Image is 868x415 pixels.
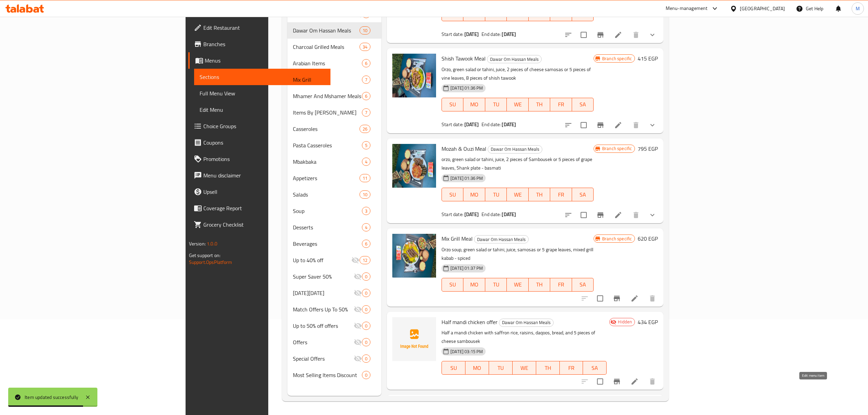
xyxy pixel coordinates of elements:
div: items [362,289,370,297]
div: Charcoal Grilled Meals34 [287,39,381,55]
span: SU [445,10,461,19]
span: Get support on: [189,251,220,260]
div: Casseroles26 [287,121,381,137]
span: 10 [360,27,370,34]
span: Grocery Checklist [203,220,325,229]
span: 0 [362,273,370,280]
span: Dawar Om Hassan Meals [293,26,360,35]
button: SU [442,278,463,292]
span: Mozah & Ouzi Meal [442,144,486,154]
svg: Inactive section [354,272,362,281]
div: items [360,190,370,199]
svg: Inactive section [354,305,362,313]
div: items [360,26,370,35]
span: 26 [360,126,370,132]
span: FR [553,99,569,109]
span: Shish Tawook Meal [442,53,486,64]
button: sort-choices [560,207,577,223]
span: 0 [362,323,370,329]
span: SA [575,10,591,19]
div: items [360,43,370,51]
span: M [856,5,860,12]
a: Support.OpsPlatform [189,258,232,267]
a: Edit menu item [614,211,622,219]
div: Soup3 [287,203,381,219]
span: SU [445,363,463,373]
button: TH [529,98,550,111]
span: Upsell [203,188,325,196]
div: Dawar Om Hassan Meals [488,145,542,153]
a: Edit Restaurant [188,19,330,36]
div: Items By [PERSON_NAME]7 [287,104,381,121]
div: items [360,256,370,264]
p: Half a mandi chicken with saffron rice, raisins, daqoos, bread, and 5 pieces of cheese sambousek [442,329,607,346]
div: Salads10 [287,186,381,203]
button: TU [485,98,507,111]
div: items [362,338,370,346]
a: Edit menu item [630,294,639,303]
span: MO [466,190,482,200]
span: Mix Grill Meal [442,233,473,244]
span: 7 [362,109,370,116]
span: 11 [360,175,370,182]
span: 10 [360,191,370,198]
div: Most Selling Items Discount [293,371,362,379]
span: Appetizers [293,174,360,182]
span: SA [586,363,604,373]
nav: Menu sections [287,3,381,386]
div: items [362,92,370,100]
div: Up to 40% off12 [287,252,381,268]
img: Mozah & Ouzi Meal [392,144,436,188]
span: SA [575,280,591,290]
span: WE [510,10,526,19]
span: MO [468,363,486,373]
span: Edit Restaurant [203,24,325,32]
div: Super Saver 50% [293,272,354,281]
button: SU [442,188,463,201]
div: Match Offers Up To 50% [293,305,354,313]
button: SA [583,361,607,375]
span: 6 [362,93,370,99]
svg: Show Choices [648,121,656,129]
button: delete [628,27,644,43]
svg: Show Choices [648,211,656,219]
div: [GEOGRAPHIC_DATA] [740,5,785,12]
span: Coupons [203,138,325,147]
a: Coupons [188,134,330,151]
div: Salads [293,190,360,199]
span: [DATE][DATE] [293,289,354,297]
div: Dawar Om Hassan Meals [487,55,542,63]
button: delete [644,373,661,390]
button: TU [485,278,507,292]
button: MO [465,361,489,375]
span: 0 [362,339,370,346]
div: Super Saver 50%0 [287,268,381,285]
span: TU [488,99,504,109]
span: Choice Groups [203,122,325,130]
h6: 620 EGP [638,234,658,243]
img: Mix Grill Meal [392,234,436,278]
a: Promotions [188,151,330,167]
div: Up to 40% off [293,256,351,264]
span: Casseroles [293,125,360,133]
div: Mbakbaka4 [287,153,381,170]
div: Desserts [293,223,362,231]
svg: Inactive section [351,256,360,264]
span: Sections [200,73,325,81]
button: Branch-specific-item [609,290,625,307]
div: Arabian Items [293,59,362,67]
button: Branch-specific-item [592,27,609,43]
span: WE [510,99,526,109]
span: [DATE] 01:37 PM [448,265,486,271]
a: Coverage Report [188,200,330,216]
span: Start date: [442,30,463,39]
span: 6 [362,241,370,247]
div: items [362,240,370,248]
div: items [360,174,370,182]
span: TH [531,190,547,200]
img: Half mandi chicken offer [392,317,436,361]
div: Charcoal Grilled Meals [293,43,360,51]
span: MO [466,10,482,19]
div: items [362,272,370,281]
div: Beverages [293,240,362,248]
